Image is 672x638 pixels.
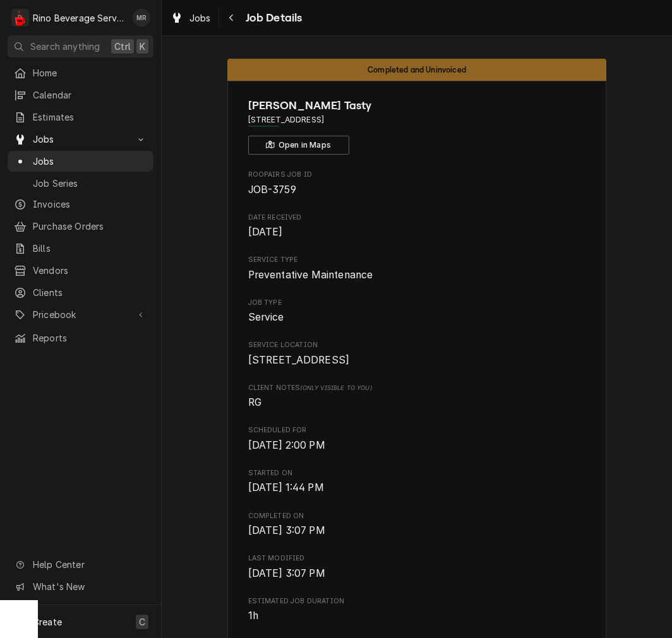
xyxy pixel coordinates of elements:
[248,170,586,180] span: Roopairs Job ID
[248,136,349,155] button: Open in Maps
[114,40,131,53] span: Ctrl
[33,133,128,146] span: Jobs
[248,225,586,240] span: Date Received
[248,567,325,579] span: [DATE] 3:07 PM
[8,260,153,281] a: Vendors
[248,383,586,393] span: Client Notes
[248,213,586,240] div: Date Received
[165,8,216,28] a: Jobs
[33,580,146,593] span: What's New
[8,282,153,303] a: Clients
[248,353,586,368] span: Service Location
[33,66,147,80] span: Home
[248,170,586,197] div: Roopairs Job ID
[248,481,324,493] span: [DATE] 1:44 PM
[8,129,153,150] a: Go to Jobs
[33,110,147,124] span: Estimates
[248,425,586,452] div: Scheduled For
[8,85,153,105] a: Calendar
[248,596,586,606] span: Estimated Job Duration
[8,328,153,348] a: Reports
[139,615,145,629] span: C
[33,264,147,277] span: Vendors
[300,384,371,391] span: (Only Visible to You)
[248,480,586,495] span: Started On
[8,35,153,57] button: Search anythingCtrlK
[248,114,586,126] span: Address
[8,238,153,259] a: Bills
[33,198,147,211] span: Invoices
[8,304,153,325] a: Go to Pricebook
[33,11,126,25] div: Rino Beverage Service
[248,213,586,223] span: Date Received
[227,59,606,81] div: Status
[33,155,147,168] span: Jobs
[248,438,586,453] span: Scheduled For
[248,298,586,325] div: Job Type
[248,553,586,564] span: Last Modified
[242,9,303,27] span: Job Details
[33,220,147,233] span: Purchase Orders
[33,88,147,102] span: Calendar
[8,576,153,597] a: Go to What's New
[248,97,586,155] div: Client Information
[248,608,586,623] span: Estimated Job Duration
[8,151,153,172] a: Jobs
[248,396,261,408] span: RG
[248,255,586,282] div: Service Type
[133,9,150,27] div: Melissa Rinehart's Avatar
[248,268,586,283] span: Service Type
[248,524,325,536] span: [DATE] 3:07 PM
[11,9,29,27] div: Rino Beverage Service's Avatar
[248,255,586,265] span: Service Type
[33,308,128,321] span: Pricebook
[8,554,153,575] a: Go to Help Center
[30,40,100,53] span: Search anything
[248,523,586,538] span: Completed On
[248,226,283,238] span: [DATE]
[248,340,586,350] span: Service Location
[33,617,62,627] span: Create
[248,511,586,521] span: Completed On
[11,9,29,27] div: R
[33,177,147,190] span: Job Series
[248,340,586,367] div: Service Location
[248,610,258,622] span: 1h
[8,62,153,83] a: Home
[33,331,147,345] span: Reports
[222,8,242,28] button: Navigate back
[248,269,373,281] span: Preventative Maintenance
[248,182,586,198] span: Roopairs Job ID
[248,310,586,325] span: Job Type
[33,558,146,571] span: Help Center
[33,242,147,255] span: Bills
[8,173,153,194] a: Job Series
[248,468,586,495] div: Started On
[248,395,586,410] span: [object Object]
[248,298,586,308] span: Job Type
[248,383,586,410] div: [object Object]
[8,107,153,127] a: Estimates
[33,286,147,299] span: Clients
[248,354,350,366] span: [STREET_ADDRESS]
[248,553,586,581] div: Last Modified
[248,439,325,451] span: [DATE] 2:00 PM
[248,511,586,538] div: Completed On
[248,184,296,196] span: JOB-3759
[189,11,211,25] span: Jobs
[133,9,150,27] div: MR
[248,566,586,581] span: Last Modified
[248,596,586,623] div: Estimated Job Duration
[248,468,586,478] span: Started On
[248,425,586,435] span: Scheduled For
[8,194,153,215] a: Invoices
[248,311,284,323] span: Service
[248,97,586,114] span: Name
[140,40,145,53] span: K
[368,66,466,74] span: Completed and Uninvoiced
[8,216,153,237] a: Purchase Orders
